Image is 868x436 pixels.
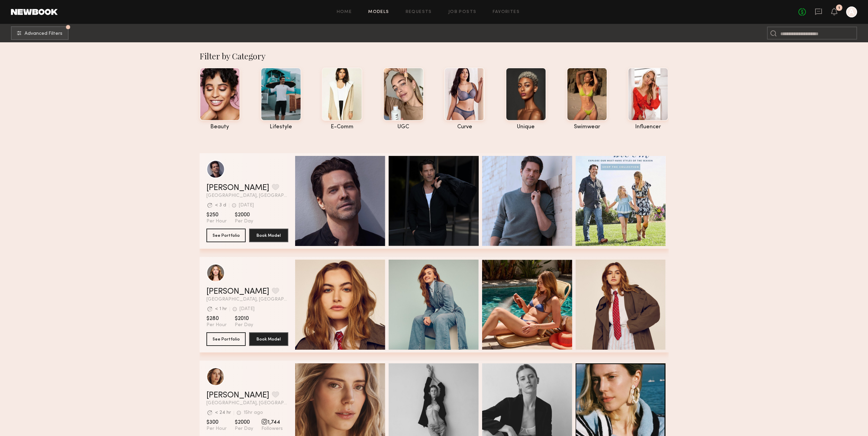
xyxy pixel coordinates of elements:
[206,426,227,432] span: Per Hour
[206,315,227,322] span: $280
[261,124,301,130] div: lifestyle
[206,297,288,302] span: [GEOGRAPHIC_DATA], [GEOGRAPHIC_DATA]
[493,10,520,14] a: Favorites
[567,124,607,130] div: swimwear
[261,426,283,432] span: Followers
[261,419,283,426] span: 1,744
[206,193,288,198] span: [GEOGRAPHIC_DATA], [GEOGRAPHIC_DATA]
[235,426,253,432] span: Per Day
[206,401,288,406] span: [GEOGRAPHIC_DATA], [GEOGRAPHIC_DATA]
[235,315,253,322] span: $2010
[206,229,246,242] button: See Portfolio
[506,124,546,130] div: unique
[249,229,288,242] button: Book Model
[235,322,253,328] span: Per Day
[200,50,669,61] div: Filter by Category
[215,203,226,208] div: < 3 d
[368,10,389,14] a: Models
[235,419,253,426] span: $2000
[244,410,263,415] div: 15hr ago
[240,307,255,311] div: [DATE]
[628,124,668,130] div: influencer
[206,218,227,224] span: Per Hour
[206,288,269,296] a: [PERSON_NAME]
[215,307,227,311] div: < 1 hr
[235,212,253,218] span: $2000
[206,322,227,328] span: Per Hour
[206,332,246,346] button: See Portfolio
[11,26,69,40] button: Advanced Filters
[322,124,362,130] div: e-comm
[215,410,231,415] div: < 24 hr
[206,391,269,399] a: [PERSON_NAME]
[337,10,352,14] a: Home
[200,124,240,130] div: beauty
[206,212,227,218] span: $250
[235,218,253,224] span: Per Day
[206,184,269,192] a: [PERSON_NAME]
[406,10,432,14] a: Requests
[206,419,227,426] span: $300
[838,6,840,10] div: 1
[448,10,477,14] a: Job Posts
[846,6,857,17] a: A
[383,124,424,130] div: UGC
[249,332,288,346] button: Book Model
[239,203,254,208] div: [DATE]
[444,124,485,130] div: curve
[25,31,62,36] span: Advanced Filters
